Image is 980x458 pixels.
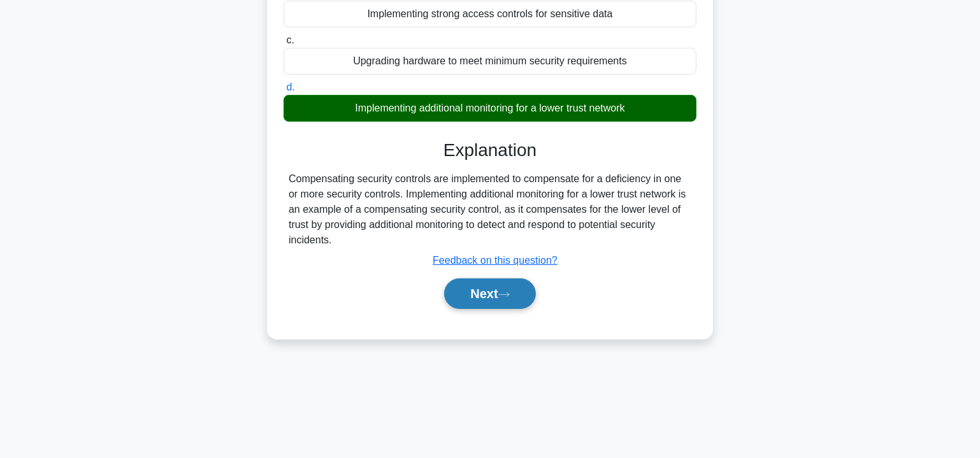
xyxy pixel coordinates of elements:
div: Upgrading hardware to meet minimum security requirements [284,48,696,75]
span: c. [286,34,294,45]
button: Next [444,278,535,309]
div: Implementing strong access controls for sensitive data [284,1,696,27]
a: Feedback on this question? [433,255,558,266]
h3: Explanation [291,140,689,161]
div: Implementing additional monitoring for a lower trust network [284,95,696,122]
div: Compensating security controls are implemented to compensate for a deficiency in one or more secu... [289,171,691,248]
span: d. [286,82,294,92]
